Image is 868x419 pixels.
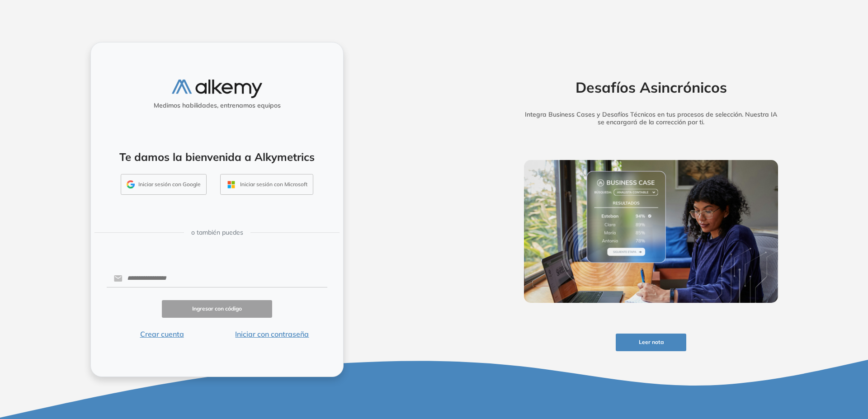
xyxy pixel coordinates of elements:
[616,334,686,351] button: Leer nota
[127,180,135,188] img: GMAIL_ICON
[220,174,313,195] button: Iniciar sesión con Microsoft
[191,228,243,237] span: o también puedes
[107,329,217,339] button: Crear cuenta
[226,179,236,190] img: OUTLOOK_ICON
[524,160,778,303] img: img-more-info
[705,314,868,419] iframe: Chat Widget
[103,151,331,164] h4: Te damos la bienvenida a Alkymetrics
[94,102,340,109] h5: Medimos habilidades, entrenamos equipos
[172,80,262,98] img: logo-alkemy
[510,79,792,96] h2: Desafíos Asincrónicos
[510,111,792,126] h5: Integra Business Cases y Desafíos Técnicos en tus procesos de selección. Nuestra IA se encargará ...
[121,174,207,195] button: Iniciar sesión con Google
[162,300,272,318] button: Ingresar con código
[217,329,327,339] button: Iniciar con contraseña
[705,314,868,419] div: Widget de chat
